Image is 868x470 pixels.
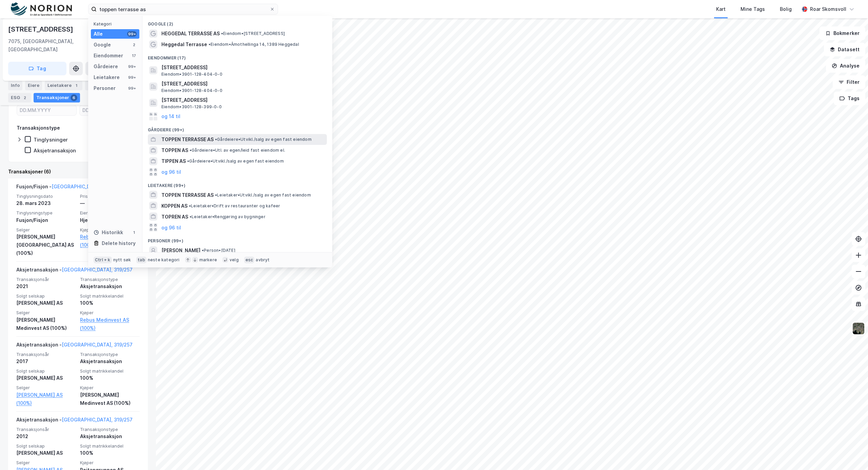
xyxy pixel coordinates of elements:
[80,105,139,115] input: DD.MM.YYYY
[161,63,324,72] span: [STREET_ADDRESS]
[209,42,211,47] span: •
[16,233,76,257] div: [PERSON_NAME][GEOGRAPHIC_DATA] AS (100%)
[85,81,111,90] div: Datasett
[73,82,80,89] div: 1
[16,193,76,199] span: Tinglysningsdato
[161,246,200,255] span: [PERSON_NAME]
[161,223,181,231] button: og 96 til
[16,416,133,427] div: Aksjetransaksjon -
[8,37,94,54] div: 7075, [GEOGRAPHIC_DATA], [GEOGRAPHIC_DATA]
[161,80,324,88] span: [STREET_ADDRESS]
[80,210,140,216] span: Eierskapstype
[244,257,255,263] div: esc
[161,96,324,104] span: [STREET_ADDRESS]
[127,31,137,37] div: 99+
[16,227,76,233] span: Selger
[16,341,133,352] div: Aksjetransaksjon -
[94,257,112,263] div: Ctrl + k
[209,42,299,47] span: Eiendom • Åmothellinga 14, 1389 Heggedal
[80,391,140,407] div: [PERSON_NAME] Medinvest AS (100%)
[127,86,137,91] div: 99+
[80,316,140,332] a: Rebus Medinvest AS (100%)
[80,443,140,449] span: Solgt matrikkelandel
[161,112,180,120] button: og 14 til
[80,193,140,199] span: Pris
[190,148,192,153] span: •
[80,216,140,224] div: Hjemmelshaver
[8,24,75,35] div: [STREET_ADDRESS]
[215,192,311,198] span: Leietaker • Utvikl./salg av egen fast eiendom
[80,432,140,440] div: Aksjetransaksjon
[21,94,28,101] div: 2
[17,124,60,132] div: Transaksjonstype
[80,352,140,357] span: Transaksjonstype
[80,199,140,207] div: —
[94,62,118,71] div: Gårdeiere
[94,21,139,26] div: Kategori
[11,2,72,16] img: norion-logo.80e7a08dc31c2e691866.png
[16,299,76,307] div: [PERSON_NAME] AS
[94,41,111,49] div: Google
[16,427,76,432] span: Transaksjonsår
[80,460,140,466] span: Kjøper
[16,385,76,391] span: Selger
[834,437,868,470] iframe: Chat Widget
[221,31,223,36] span: •
[189,203,280,209] span: Leietaker • Drift av restauranter og kafeer
[161,146,188,154] span: TOPPEN AS
[161,202,188,210] span: KOPPEN AS
[8,62,66,75] button: Tag
[190,214,192,219] span: •
[161,30,220,38] span: HEGGEDAL TERRASSE AS
[142,16,332,28] div: Google (2)
[80,385,140,391] span: Kjøper
[810,5,846,13] div: Roar Skomsvoll
[102,239,136,247] div: Delete history
[161,88,222,93] span: Eiendom • 3901-128-404-0-0
[16,368,76,374] span: Solgt selskap
[131,53,137,58] div: 17
[202,248,204,253] span: •
[34,136,68,143] div: Tinglysninger
[16,199,76,207] div: 28. mars 2023
[161,40,207,49] span: Heggedal Terrasse
[142,122,332,134] div: Gårdeiere (99+)
[80,374,140,382] div: 100%
[199,257,217,263] div: markere
[16,357,76,365] div: 2017
[716,5,726,13] div: Kart
[131,230,137,235] div: 1
[16,277,76,282] span: Transaksjonsår
[187,158,284,164] span: Gårdeiere • Utvikl./salg av egen fast eiendom
[215,137,217,142] span: •
[34,93,80,102] div: Transaksjoner
[94,228,123,237] div: Historikk
[62,342,133,347] a: [GEOGRAPHIC_DATA], 319/257
[161,72,222,77] span: Eiendom • 3901-128-404-0-0
[221,31,285,36] span: Eiendom • [STREET_ADDRESS]
[202,248,235,253] span: Person • [DATE]
[161,191,214,199] span: TOPPEN TERRASSE AS
[215,192,217,198] span: •
[94,73,120,81] div: Leietakere
[62,267,133,272] a: [GEOGRAPHIC_DATA], 319/257
[80,449,140,457] div: 100%
[190,148,285,153] span: Gårdeiere • Utl. av egen/leid fast eiendom el.
[136,257,146,263] div: tab
[80,293,140,299] span: Solgt matrikkelandel
[16,449,76,457] div: [PERSON_NAME] AS
[94,84,116,92] div: Personer
[780,5,792,13] div: Bolig
[8,168,148,176] div: Transaksjoner (6)
[97,4,270,14] input: Søk på adresse, matrikkel, gårdeiere, leietakere eller personer
[230,257,239,263] div: velg
[189,203,191,208] span: •
[16,293,76,299] span: Solgt selskap
[80,368,140,374] span: Solgt matrikkelandel
[80,357,140,365] div: Aksjetransaksjon
[142,177,332,190] div: Leietakere (99+)
[80,282,140,290] div: Aksjetransaksjon
[16,310,76,316] span: Selger
[16,374,76,382] div: [PERSON_NAME] AS
[127,75,137,80] div: 99+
